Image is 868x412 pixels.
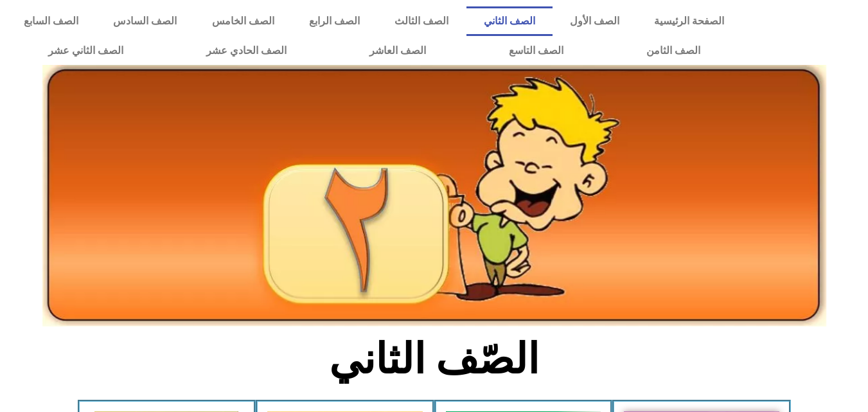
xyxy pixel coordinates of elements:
[292,6,377,36] a: الصف الرابع
[222,334,646,384] h2: الصّف الثاني
[553,6,637,36] a: الصف الأول
[96,6,194,36] a: الصف السادس
[467,36,605,66] a: الصف التاسع
[637,6,741,36] a: الصفحة الرئيسية
[328,36,467,66] a: الصف العاشر
[605,36,741,66] a: الصف الثامن
[377,6,466,36] a: الصف الثالث
[466,6,553,36] a: الصف الثاني
[195,6,292,36] a: الصف الخامس
[164,36,328,66] a: الصف الحادي عشر
[6,36,164,66] a: الصف الثاني عشر
[6,6,96,36] a: الصف السابع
